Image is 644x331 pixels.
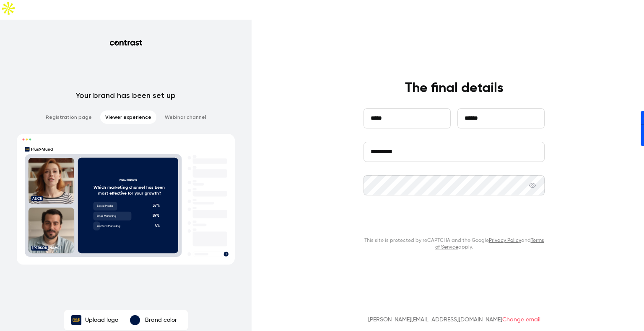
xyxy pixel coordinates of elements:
li: Registration page [41,110,97,124]
button: Brand color [123,312,186,328]
label: Plus94fundUpload logo [66,312,123,328]
p: Brand color [145,316,177,324]
button: Continue [364,210,545,231]
a: Change email [502,317,540,323]
img: Plus94fund [71,315,81,325]
a: Terms of Service [435,238,544,250]
h4: The final details [405,80,504,97]
p: [PERSON_NAME][EMAIL_ADDRESS][DOMAIN_NAME] [368,316,540,324]
p: Your brand has been set up [76,90,176,100]
li: Viewer experience [100,110,156,124]
p: This site is protected by reCAPTCHA and the Google and apply. [364,237,545,251]
li: Webinar channel [160,110,211,124]
a: Privacy Policy [489,238,521,243]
